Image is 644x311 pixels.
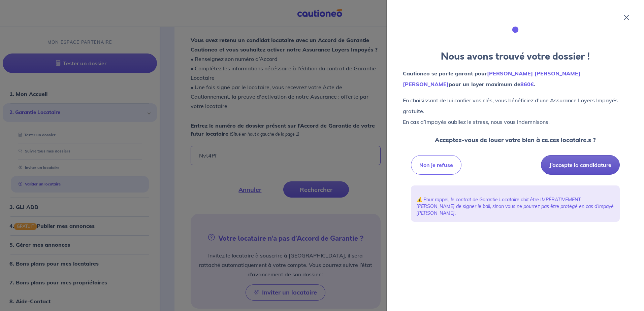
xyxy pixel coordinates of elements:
strong: Nous avons trouvé votre dossier ! [441,50,590,63]
strong: Cautioneo se porte garant pour pour un loyer maximum de . [403,70,580,88]
p: En choisissant de lui confier vos clés, vous bénéficiez d’une Assurance Loyers Impayés gratuite. ... [403,95,628,127]
button: J’accepte la candidature [541,155,620,175]
p: ⚠️ Pour rappel, le contrat de Garantie Locataire doit être IMPÉRATIVEMENT [PERSON_NAME] de signer... [416,196,614,216]
em: [PERSON_NAME] [PERSON_NAME] [PERSON_NAME] [403,70,580,88]
strong: Acceptez-vous de louer votre bien à ce.ces locataire.s ? [435,136,596,144]
button: Non je refuse [411,155,461,175]
em: 860€ [520,81,534,88]
img: illu_folder.svg [502,16,529,43]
